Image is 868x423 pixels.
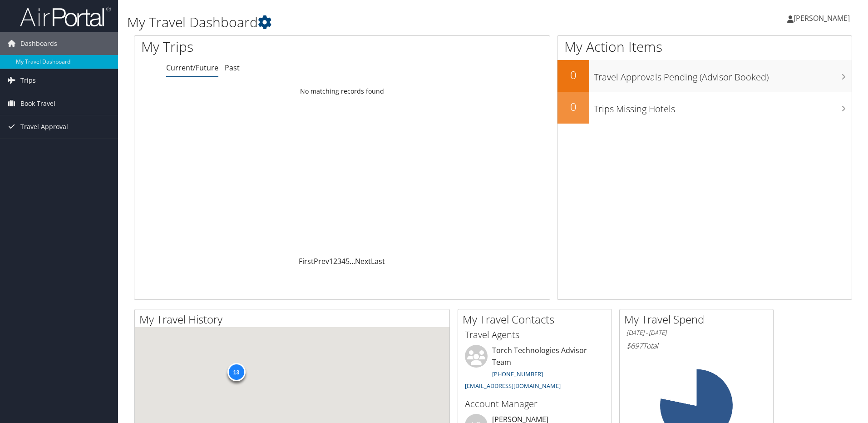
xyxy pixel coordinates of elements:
img: airportal-logo.png [20,6,111,27]
span: … [350,256,355,266]
h3: Account Manager [465,398,605,410]
h2: 0 [557,67,589,83]
h1: My Action Items [557,37,852,56]
a: Prev [314,256,329,266]
span: [PERSON_NAME] [794,13,850,23]
h1: My Trips [141,37,370,56]
h2: My Travel History [139,312,449,327]
a: First [299,256,314,266]
a: Next [355,256,371,266]
h3: Travel Agents [465,328,605,341]
h3: Trips Missing Hotels [594,98,852,115]
div: 13 [227,363,245,381]
a: 2 [333,256,337,266]
h2: My Travel Contacts [463,312,612,327]
a: Current/Future [166,63,218,73]
a: Last [371,256,385,266]
a: Past [225,63,240,73]
a: 3 [337,256,341,266]
a: 5 [345,256,350,266]
a: [EMAIL_ADDRESS][DOMAIN_NAME] [465,382,561,390]
h3: Travel Approvals Pending (Advisor Booked) [594,66,852,84]
span: Travel Approval [20,115,68,138]
span: $697 [626,341,643,351]
a: [PHONE_NUMBER] [492,370,543,378]
td: No matching records found [134,83,550,100]
span: Dashboards [20,32,57,55]
span: Book Travel [20,92,55,115]
a: 0Travel Approvals Pending (Advisor Booked) [557,60,852,92]
a: [PERSON_NAME] [787,5,859,32]
h6: Total [626,341,766,351]
a: 0Trips Missing Hotels [557,92,852,124]
a: 4 [341,256,345,266]
h2: 0 [557,99,589,114]
h6: [DATE] - [DATE] [626,328,766,337]
h1: My Travel Dashboard [127,13,615,32]
span: Trips [20,69,36,92]
h2: My Travel Spend [624,312,773,327]
a: 1 [329,256,333,266]
li: Torch Technologies Advisor Team [460,345,609,393]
